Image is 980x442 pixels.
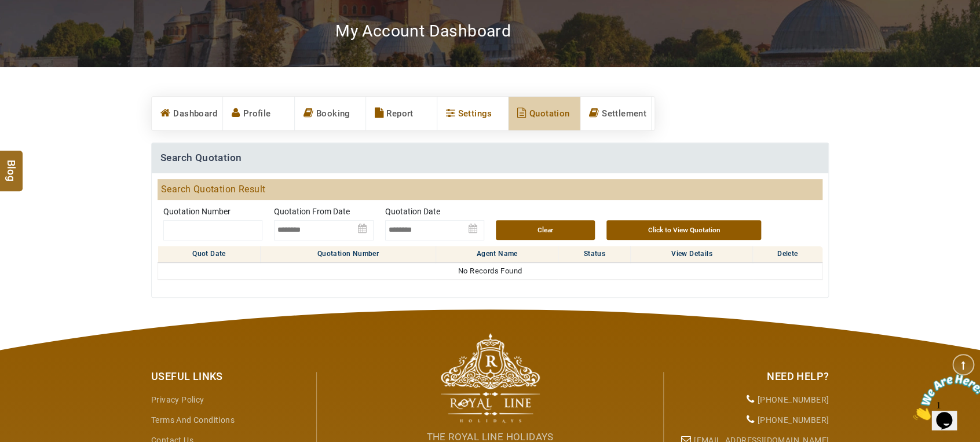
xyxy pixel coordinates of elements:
th: Delete [753,246,822,262]
h4: Search Quotation [152,143,828,173]
a: Settlement [580,97,651,130]
a: Dashboard [152,97,222,130]
td: No Records Found [158,262,822,280]
img: Chat attention grabber [5,5,76,50]
a: Settings [437,97,508,130]
th: Agent Name [436,246,558,262]
span: 1 [5,5,9,14]
th: View Details [631,246,753,262]
th: Status [558,246,631,262]
a: Booking [295,97,365,130]
li: [PHONE_NUMBER] [672,390,829,410]
th: Quotation Number [260,246,436,262]
button: Clear [496,220,595,240]
h3: Search Quotation Result [158,179,822,200]
span: Blog [4,159,19,169]
a: Privacy Policy [151,395,204,404]
a: Report [366,97,437,130]
a: Profile [223,97,294,130]
iframe: chat widget [908,370,980,425]
div: Need Help? [672,369,829,384]
div: Useful Links [151,369,308,384]
th: Quot Date [158,246,261,262]
a: Terms and Conditions [151,415,235,425]
img: The Royal Line Holidays [441,333,540,423]
label: Quotation Number [163,206,262,217]
li: [PHONE_NUMBER] [672,410,829,430]
h2: My Account Dashboard [335,21,511,41]
a: Quotation [509,97,579,130]
button: Click to View Quotation [606,220,761,240]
